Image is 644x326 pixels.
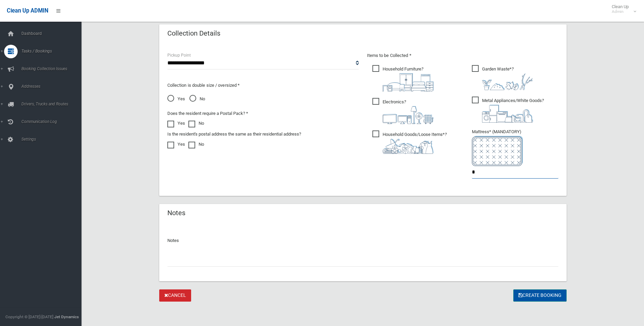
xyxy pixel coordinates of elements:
button: Create Booking [513,289,567,302]
i: ? [482,66,533,90]
i: ? [383,132,447,154]
label: No [188,119,204,127]
header: Collection Details [159,27,228,40]
img: 4fd8a5c772b2c999c83690221e5242e0.png [482,73,533,90]
span: Settings [19,137,87,142]
a: Cancel [159,289,191,302]
span: Garden Waste* [472,65,533,90]
span: Household Goods/Loose Items* [372,130,447,154]
span: Drivers, Trucks and Routes [19,102,87,106]
span: Household Furniture [372,65,434,91]
img: b13cc3517677393f34c0a387616ef184.png [383,139,434,154]
header: Notes [159,206,194,220]
span: Addresses [19,84,87,89]
span: No [189,95,205,103]
label: No [188,140,204,148]
label: Does the resident require a Postal Pack? * [167,109,248,118]
label: Yes [167,140,185,148]
label: Is the resident's postal address the same as their residential address? [167,130,301,138]
span: Mattress* (MANDATORY) [472,129,558,166]
img: 394712a680b73dbc3d2a6a3a7ffe5a07.png [383,106,434,124]
strong: Jet Dynamics [54,314,79,319]
span: Clean Up [608,4,636,14]
i: ? [383,99,434,124]
span: Booking Collection Issues [19,66,87,71]
span: Communication Log [19,119,87,124]
span: Electronics [372,98,434,124]
span: Yes [167,95,185,103]
i: ? [383,66,434,91]
img: 36c1b0289cb1767239cdd3de9e694f19.png [482,105,533,123]
span: Copyright © [DATE]-[DATE] [5,314,53,319]
span: Metal Appliances/White Goods [472,97,544,123]
i: ? [482,98,544,123]
span: Tasks / Bookings [19,49,87,54]
img: e7408bece873d2c1783593a074e5cb2f.png [472,136,523,166]
span: Dashboard [19,31,87,36]
img: aa9efdbe659d29b613fca23ba79d85cb.png [383,73,434,91]
p: Notes [167,237,558,245]
span: Clean Up ADMIN [7,7,48,14]
small: Admin [612,9,629,14]
p: Items to be Collected * [367,52,558,60]
p: Collection is double size / oversized * [167,81,359,89]
label: Yes [167,119,185,127]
